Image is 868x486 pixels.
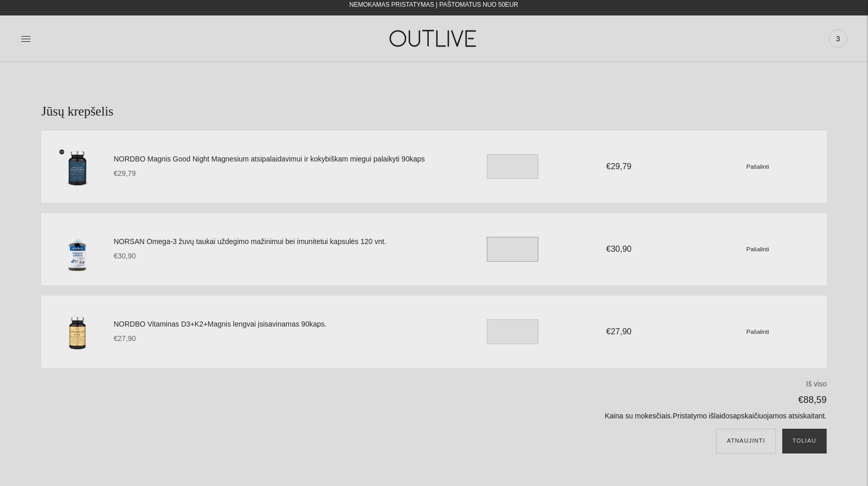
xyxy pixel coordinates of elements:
[560,159,677,173] div: €29,79
[560,242,677,256] div: €30,90
[316,392,827,408] p: €88,59
[560,325,677,338] div: €27,90
[747,328,769,335] small: Pašalinti
[673,412,733,420] a: Pristatymo išlaidos
[114,168,455,180] div: €29,79
[114,153,455,166] a: NORDBO Magnis Good Night Magnesium atsipalaidavimui ir kokybiškam miegui palaikyti 90kaps
[52,223,103,275] img: NORSAN Omega-3 žuvų taukai uždegimo mažinimui bei imunitetui kapsulės 120 vnt.
[716,429,776,453] button: Atnaujinti
[747,163,769,170] small: Pašalinti
[41,103,827,120] h1: Jūsų krepšelis
[487,237,538,262] input: Translation missing: en.cart.general.item_quantity
[114,333,455,345] div: €27,90
[114,318,455,331] a: NORDBO Vitaminas D3+K2+Magnis lengvai įsisavinamas 90kaps.
[316,378,827,391] p: Iš viso
[52,141,103,192] img: NORDBO Magnis Good Night Magnesium atsipalaidavimui ir kokybiškam miegui palaikyti 90kaps
[487,319,538,344] input: Translation missing: en.cart.general.item_quantity
[829,27,847,50] a: 3
[747,162,769,170] a: Pašalinti
[747,327,769,335] a: Pašalinti
[747,245,769,253] a: Pašalinti
[369,21,499,56] img: OUTLIVE
[831,31,845,46] span: 3
[782,429,827,453] button: Toliau
[487,154,538,179] input: Translation missing: en.cart.general.item_quantity
[52,306,103,358] img: NORDBO Vitaminas D3+K2+Magnis lengvai įsisavinamas 90kaps.
[114,250,455,263] div: €30,90
[747,246,769,252] small: Pašalinti
[316,410,827,423] p: Kaina su mokesčiais. apskaičiuojamos atsiskaitant.
[114,236,455,248] a: NORSAN Omega-3 žuvų taukai uždegimo mažinimui bei imunitetui kapsulės 120 vnt.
